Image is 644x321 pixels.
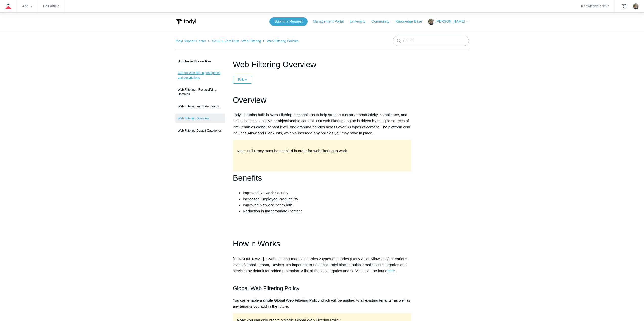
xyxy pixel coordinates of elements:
a: SASE & ZeroTrust - Web Filtering [212,39,261,43]
p: [PERSON_NAME]'s Web Filtering module enables 2 types of policies (Deny All or Allow Only) at vari... [233,256,411,280]
a: Knowledge Base [396,19,427,24]
a: Edit article [43,5,59,8]
a: Todyl Support Center [175,39,206,43]
a: Web Filtering - Reclassifying Domains [175,85,225,99]
p: Note: Full Proxy must be enabled in order for web filtering to work. [237,148,407,154]
a: Submit a Request [269,17,308,26]
a: Knowledge admin [581,5,609,8]
a: Web Filtering and Safe Search [175,102,225,111]
h1: How it Works [233,237,411,250]
h1: Web Filtering Overview [233,58,411,70]
a: Management Portal [313,19,349,24]
a: Web Filtering Policies [267,39,299,43]
img: Todyl Support Center Help Center home page [175,17,197,27]
span: Articles in this section [175,60,211,63]
h1: Overview [233,94,411,107]
img: user avatar [633,3,639,9]
p: Todyl contains built-in Web Filtering mechanisms to help support customer productivity, complianc... [233,112,411,136]
li: Todyl Support Center [175,39,207,43]
li: Web Filtering Policies [262,39,298,43]
h1: Benefits [233,171,411,184]
span: [PERSON_NAME] [435,19,465,23]
a: Community [371,19,394,24]
a: Web Filtering Default Categories [175,126,225,135]
a: University [350,19,370,24]
button: [PERSON_NAME] [428,19,469,25]
li: Improved Network Bandwidth [243,202,411,208]
zd-hc-trigger: Click your profile icon to open the profile menu [633,3,639,9]
li: Reduction in Inappropriate Content [243,208,411,214]
button: Follow Article [233,76,252,83]
p: You can enable a single Global Web Filtering Policy which will be applied to all existing tenants... [233,297,411,309]
li: SASE & ZeroTrust - Web Filtering [207,39,262,43]
li: Improved Network Security [243,190,411,196]
a: Current Web filtering categories and descriptions [175,68,225,82]
li: Increased Employee Productivity [243,196,411,202]
zd-hc-trigger: Add [22,5,33,8]
a: here [387,269,395,273]
h2: Global Web Filtering Policy [233,284,411,293]
input: Search [393,36,469,46]
a: Web Filtering Overview [175,114,225,123]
